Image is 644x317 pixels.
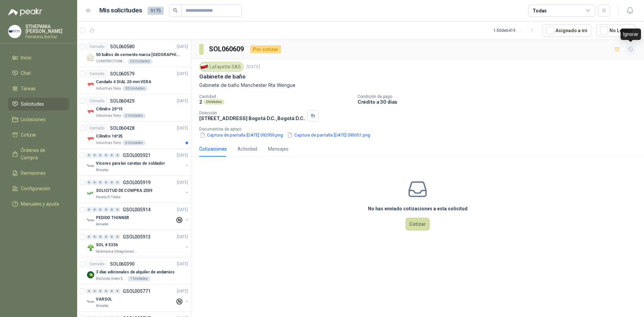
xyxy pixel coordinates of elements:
p: Almatec [96,167,109,173]
div: 0 [109,180,114,185]
p: Almatec [96,303,109,309]
a: 0 0 0 0 0 0 GSOL005913[DATE] Company LogoSOL # 5336Salamanca Oleaginosas SAS [87,233,190,254]
p: Almatec [96,222,109,227]
p: GSOL005919 [123,180,151,185]
p: Industrias Tomy [96,113,121,118]
a: CerradoSOL060429[DATE] Company LogoCilindro 25*15Industrias Tomy2 Unidades [77,94,191,121]
button: Cotizar [406,218,430,230]
img: Company Logo [87,216,95,224]
p: Gabinete de baño [199,73,246,80]
div: 0 [109,234,114,239]
span: Chat [21,69,31,77]
span: Cotizar [21,131,36,139]
div: Cerrado [87,70,107,78]
div: 0 [115,180,120,185]
img: Company Logo [87,244,95,252]
a: Tareas [8,82,69,95]
div: 0 [98,207,103,212]
div: 0 [109,289,114,294]
a: 0 0 0 0 0 0 GSOL005921[DATE] Company LogoVisores para las caretas de soldadorAlmatec [87,151,190,173]
a: Inicio [8,51,69,64]
p: VARSOL [96,296,112,303]
img: Company Logo [87,298,95,306]
div: 0 [87,234,92,239]
p: [DATE] [177,98,188,104]
div: 0 [87,207,92,212]
p: [DATE] [177,261,188,267]
img: Company Logo [87,271,95,279]
a: Órdenes de Compra [8,144,69,164]
div: 0 [115,234,120,239]
a: Manuales y ayuda [8,198,69,210]
a: Cotizar [8,128,69,141]
div: 0 [92,234,97,239]
div: Cerrado [87,124,107,132]
button: Asignado a mi [542,24,591,37]
span: Remisiones [21,169,46,177]
div: 2 Unidades [122,113,146,118]
p: PEDIDO THINNER [96,215,129,221]
div: 50 Unidades [127,59,153,64]
span: 9175 [148,7,164,15]
span: Órdenes de Compra [21,147,63,161]
span: search [173,8,178,13]
p: 2 [199,99,202,105]
img: Company Logo [201,63,208,70]
div: Ignorar [621,29,641,40]
a: 0 0 0 0 0 0 GSOL005914[DATE] Company LogoPEDIDO THINNERAlmatec [87,206,190,227]
p: SOL060429 [110,99,135,103]
div: Por cotizar [250,45,281,53]
p: GSOL005914 [123,207,151,212]
h3: No has enviado cotizaciones a esta solicitud [368,205,468,212]
a: Configuración [8,182,69,195]
div: 0 [104,234,109,239]
div: 0 [92,207,97,212]
p: [DATE] [247,64,260,70]
p: Industrias Tomy [96,86,121,91]
div: 0 [115,207,120,212]
p: Candado 4 DIAL 20 mm VERA [96,79,151,85]
div: 0 [92,289,97,294]
div: 0 [92,153,97,158]
div: Unidades [204,99,224,105]
a: Chat [8,67,69,80]
a: CerradoSOL060390[DATE] Company Logo3 días adicionales de alquiler de andamiosBioCosta Green Energ... [77,257,191,284]
p: SOLICITUD DE COMPRA 2309 [96,188,152,194]
div: 6 Unidades [122,140,146,146]
div: 0 [98,180,103,185]
a: Remisiones [8,167,69,179]
div: 0 [115,289,120,294]
img: Company Logo [8,25,21,38]
a: Solicitudes [8,98,69,110]
div: 0 [98,289,103,294]
a: CerradoSOL060579[DATE] Company LogoCandado 4 DIAL 20 mm VERAIndustrias Tomy30 Unidades [77,67,191,94]
p: SOL060579 [110,71,135,76]
p: Visores para las caretas de soldador [96,160,165,167]
p: [DATE] [177,179,188,186]
span: Inicio [21,54,32,61]
p: SOL060390 [110,262,135,266]
div: 0 [87,153,92,158]
p: [DATE] [177,207,188,213]
p: [DATE] [177,234,188,240]
span: Configuración [21,185,50,192]
div: Todas [533,7,547,14]
button: Captura de pantalla [DATE] 092959.png [199,131,284,139]
p: SOL060580 [110,44,135,49]
p: GSOL005771 [123,289,151,294]
div: Lafayette SAS [199,62,244,72]
span: Tareas [21,85,36,92]
a: 0 0 0 0 0 0 GSOL005919[DATE] Company LogoSOLICITUD DE COMPRA 2309Panela El Trébol [87,178,190,200]
p: [DATE] [177,152,188,159]
p: Crédito a 30 días [358,99,641,105]
p: [DATE] [177,44,188,50]
p: Salamanca Oleaginosas SAS [96,249,138,254]
div: Actividad [237,145,257,153]
img: Logo peakr [8,8,42,16]
div: Cerrado [87,43,107,51]
p: GSOL005913 [123,234,151,239]
p: [DATE] [177,288,188,295]
h3: SOL060609 [209,44,245,54]
p: Cilindro 25*15 [96,106,122,112]
div: 0 [98,153,103,158]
